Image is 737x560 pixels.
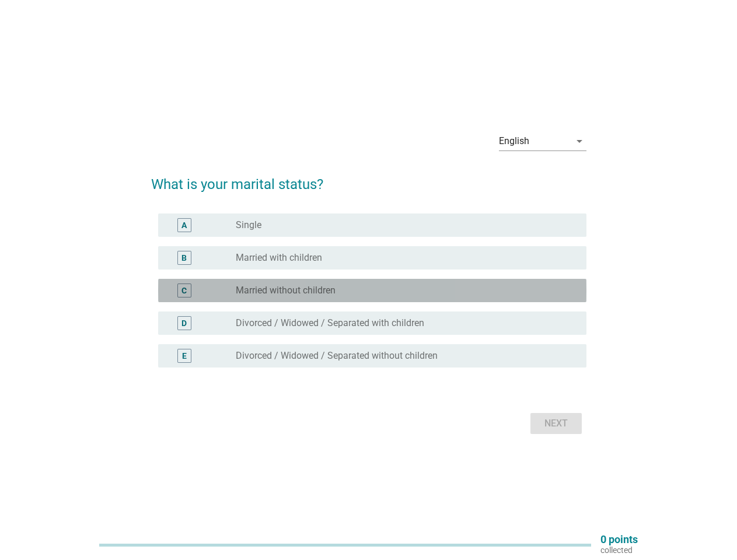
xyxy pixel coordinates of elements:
[182,350,187,362] div: E
[499,136,529,146] div: English
[236,317,424,329] label: Divorced / Widowed / Separated with children
[600,545,638,555] p: collected
[181,252,187,264] div: B
[236,285,336,296] label: Married without children
[236,350,438,362] label: Divorced / Widowed / Separated without children
[236,219,261,231] label: Single
[151,162,586,195] h2: What is your marital status?
[181,285,187,297] div: C
[572,134,586,148] i: arrow_drop_down
[181,219,187,232] div: A
[236,252,322,264] label: Married with children
[181,317,187,330] div: D
[600,534,638,545] p: 0 points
